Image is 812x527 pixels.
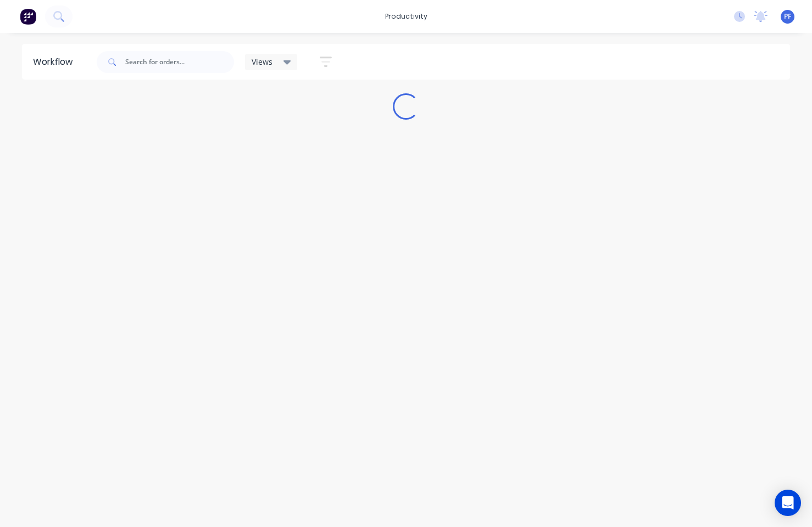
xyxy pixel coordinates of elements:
span: Views [252,56,272,68]
div: Workflow [33,55,78,69]
input: Search for orders... [125,51,234,73]
div: Open Intercom Messenger [775,490,801,516]
img: Factory [20,8,36,25]
div: productivity [380,8,433,25]
span: PF [784,12,791,21]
